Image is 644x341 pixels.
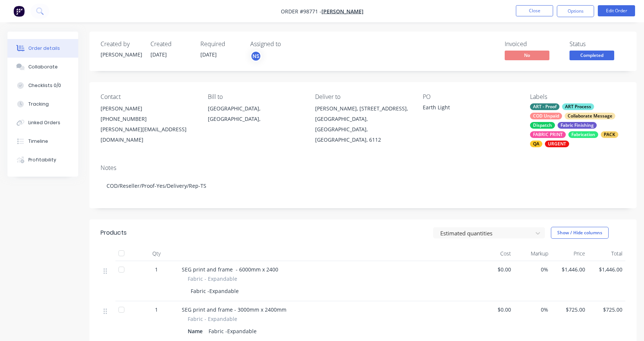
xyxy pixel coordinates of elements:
button: Linked Orders [7,113,78,132]
div: Cost [477,246,514,261]
div: [PERSON_NAME] [101,51,142,58]
button: Profitability [7,151,78,169]
div: [PHONE_NUMBER] [101,114,196,124]
div: [GEOGRAPHIC_DATA], [GEOGRAPHIC_DATA], [208,103,303,124]
div: ART - Proof [530,103,559,110]
span: Completed [570,51,614,60]
div: Profitability [28,157,56,163]
div: Order details [28,45,60,52]
a: [PERSON_NAME] [321,8,364,15]
div: Collaborate [28,64,58,70]
div: FABRIC PRINT [530,131,566,138]
div: QA [530,141,542,147]
div: PACK [601,131,618,138]
div: Markup [514,246,551,261]
div: Linked Orders [28,119,60,126]
span: [DATE] [150,51,167,58]
div: URGENT [545,141,569,147]
div: [GEOGRAPHIC_DATA], [GEOGRAPHIC_DATA], [208,103,303,127]
div: Earth Light [423,103,516,114]
span: $1,446.00 [591,266,622,273]
div: COD/Reseller/Proof-Yes/Delivery/Rep-TS [101,174,625,197]
div: Assigned to [250,41,325,48]
div: Fabric -Expandable [188,286,242,296]
button: Options [557,5,594,17]
span: SEG print and frame - 3000mm x 2400mm [182,306,286,313]
div: ART Process [562,103,594,110]
span: 0% [517,266,548,273]
div: Qty [134,246,179,261]
div: Fabric Finishing [558,122,597,129]
span: $0.00 [480,306,511,313]
img: Factory [13,6,25,17]
button: Completed [570,51,614,62]
div: Labels [530,93,625,100]
span: No [505,51,549,60]
div: PO [423,93,518,100]
div: Invoiced [505,41,561,48]
div: Deliver to [315,93,410,100]
button: Close [516,5,553,16]
div: Checklists 0/0 [28,82,61,89]
button: NS [250,51,261,62]
div: [PERSON_NAME][EMAIL_ADDRESS][DOMAIN_NAME] [101,124,196,145]
div: COD Unpaid [530,113,562,119]
button: Checklists 0/0 [7,76,78,95]
span: Fabric - Expandable [188,315,237,323]
div: Created [150,41,191,48]
div: [PERSON_NAME][PHONE_NUMBER][PERSON_NAME][EMAIL_ADDRESS][DOMAIN_NAME] [101,103,196,145]
span: Order #98771 - [281,8,321,15]
div: Required [200,41,241,48]
span: [DATE] [200,51,217,58]
button: Timeline [7,132,78,151]
button: Edit Order [598,5,635,16]
span: Fabric - Expandable [188,275,237,283]
div: [PERSON_NAME] [101,103,196,114]
span: $725.00 [554,306,586,313]
div: Fabric -Expandable [206,326,260,337]
span: 1 [155,306,158,313]
div: Collaborate Message [565,113,615,119]
div: [PERSON_NAME], [STREET_ADDRESS],[GEOGRAPHIC_DATA], [GEOGRAPHIC_DATA], [GEOGRAPHIC_DATA], 6112 [315,103,410,145]
div: Fabrication [568,131,598,138]
div: [GEOGRAPHIC_DATA], [GEOGRAPHIC_DATA], [GEOGRAPHIC_DATA], 6112 [315,114,410,145]
div: Dispatch [530,122,555,129]
span: SEG print and frame - 6000mm x 2400 [182,266,278,273]
div: Contact [101,93,196,100]
button: Order details [7,39,78,58]
div: [PERSON_NAME], [STREET_ADDRESS], [315,103,410,114]
span: 1 [155,266,158,273]
div: Price [551,246,589,261]
div: Timeline [28,138,48,145]
span: $1,446.00 [554,266,586,273]
div: Tracking [28,101,49,107]
div: Status [570,41,625,48]
div: Notes [101,164,625,171]
span: $0.00 [480,266,511,273]
div: Products [101,228,127,237]
span: 0% [517,306,548,313]
button: Show / Hide columns [551,227,609,239]
div: Total [588,246,625,261]
button: Tracking [7,95,78,113]
div: Bill to [208,93,303,100]
div: Created by [101,41,142,48]
div: Name [188,326,206,337]
span: $725.00 [591,306,622,313]
button: Collaborate [7,58,78,76]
